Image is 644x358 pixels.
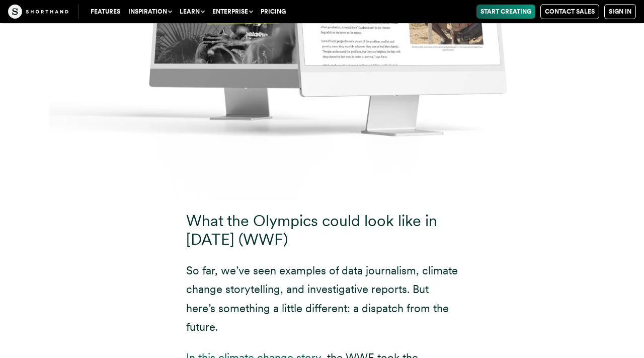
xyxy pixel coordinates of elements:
button: Enterprise [208,5,257,19]
p: So far, we’ve seen examples of data journalism, climate change storytelling, and investigative re... [186,261,458,337]
a: Features [87,5,124,19]
a: Start Creating [476,5,535,19]
a: Pricing [257,5,290,19]
a: Contact Sales [540,4,599,19]
img: The Craft [8,5,68,19]
h3: What the Olympics could look like in [DATE] (WWF) [186,212,458,249]
a: Sign in [604,4,636,19]
button: Learn [176,5,208,19]
button: Inspiration [124,5,176,19]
